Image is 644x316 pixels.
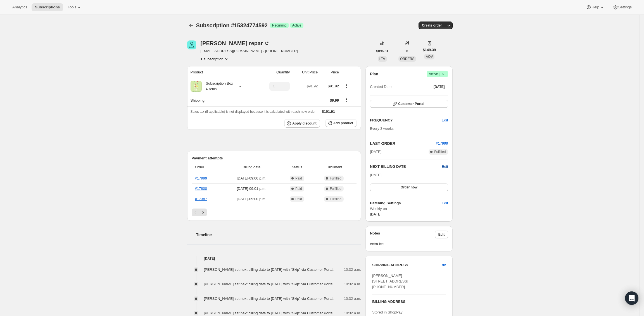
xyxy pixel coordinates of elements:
[192,209,357,216] nav: Pagination
[192,161,222,173] th: Order
[272,23,287,28] span: Recurring
[370,200,442,206] h6: Batching Settings
[187,66,257,78] th: Product
[187,94,257,106] th: Shipping
[201,48,298,54] span: [EMAIL_ADDRESS][DOMAIN_NAME] · [PHONE_NUMBER]
[195,176,207,180] a: #17999
[206,87,217,91] small: 4 items
[372,274,408,289] span: [PERSON_NAME] [STREET_ADDRESS] [PHONE_NUMBER]
[315,164,353,170] span: Fulfillment
[224,186,279,191] span: [DATE] · 09:01 p.m.
[325,119,357,127] button: Add product
[376,49,388,53] span: $896.31
[257,66,291,78] th: Quantity
[201,40,270,46] div: [PERSON_NAME] repar
[307,84,318,88] span: $91.92
[435,231,448,238] button: Edit
[434,150,446,154] span: Fulfilled
[344,267,361,272] span: 10:32 a.m.
[330,186,341,191] span: Fulfilled
[195,197,207,201] a: #17387
[64,3,85,11] button: Tools
[295,186,302,191] span: Paid
[401,185,417,190] span: Order now
[438,116,451,125] button: Edit
[333,121,353,125] span: Add product
[35,5,60,9] span: Subscriptions
[370,126,394,131] span: Every 3 weeks
[342,97,351,103] button: Shipping actions
[330,197,341,201] span: Fulfilled
[439,262,446,268] span: Edit
[625,291,638,305] div: Open Intercom Messenger
[292,23,301,28] span: Active
[328,84,339,88] span: $91.92
[373,47,392,55] button: $896.31
[379,57,385,61] span: LTV
[187,256,361,261] h4: [DATE]
[422,23,442,28] span: Create order
[370,231,435,238] h3: Notes
[195,186,207,191] a: #17800
[196,22,268,28] span: Subscription #15324774592
[591,5,599,9] span: Help
[372,262,439,268] h3: SHIPPING ADDRESS
[196,232,361,238] h2: Timeline
[330,98,339,102] span: $9.99
[191,81,202,92] img: product img
[370,141,436,146] h2: LAST ORDER
[436,141,448,146] button: #17999
[442,164,448,169] button: Edit
[224,196,279,202] span: [DATE] · 09:00 p.m.
[372,299,446,305] h3: BILLING ADDRESS
[199,209,207,216] button: Next
[292,121,317,126] span: Apply discount
[370,100,448,108] button: Customer Portal
[370,241,448,247] span: extra ice
[192,155,357,161] h2: Payment attempts
[187,40,196,49] span: paul repar
[426,55,433,59] span: AOV
[201,56,229,62] button: Product actions
[202,81,233,92] div: Subscription Box
[187,21,195,29] button: Subscriptions
[419,21,445,29] button: Create order
[429,71,446,77] span: Active
[400,57,414,61] span: ORDERS
[342,83,351,89] button: Product actions
[370,149,381,155] span: [DATE]
[434,85,445,89] span: [DATE]
[224,164,279,170] span: Billing date
[430,83,448,91] button: [DATE]
[344,296,361,301] span: 10:32 a.m.
[295,176,302,181] span: Paid
[370,164,442,169] h2: NEXT BILLING DATE
[403,47,412,55] button: 6
[609,3,635,11] button: Settings
[319,66,341,78] th: Price
[322,109,335,114] span: $101.91
[224,176,279,181] span: [DATE] · 09:00 p.m.
[204,296,334,301] span: [PERSON_NAME] set next billing date to [DATE] with "Skip" via Customer Portal.
[370,84,391,90] span: Created Date
[370,71,378,77] h2: Plan
[370,183,448,191] button: Order now
[442,118,448,123] span: Edit
[12,5,27,9] span: Analytics
[344,310,361,316] span: 10:32 a.m.
[32,3,63,11] button: Subscriptions
[344,281,361,287] span: 10:32 a.m.
[284,119,320,128] button: Apply discount
[438,232,445,237] span: Edit
[370,118,442,123] h2: FREQUENCY
[436,141,448,145] a: #17999
[191,110,317,114] span: Sales tax (if applicable) is not displayed because it is calculated with each new order.
[442,200,448,206] span: Edit
[406,49,408,53] span: 6
[436,261,449,270] button: Edit
[370,206,448,212] span: Weekly on
[68,5,76,9] span: Tools
[438,199,451,208] button: Edit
